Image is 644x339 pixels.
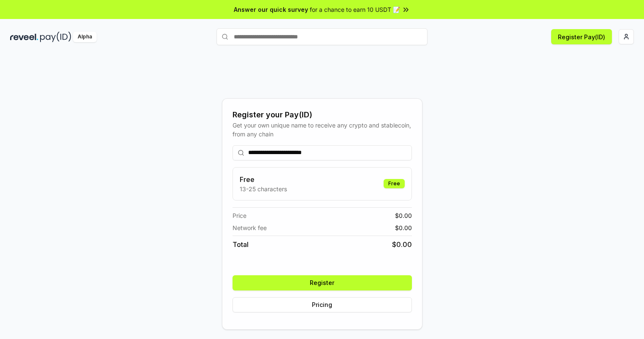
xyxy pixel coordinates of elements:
[233,275,412,290] button: Register
[384,179,405,188] div: Free
[233,121,412,138] div: Get your own unique name to receive any crypto and stablecoin, from any chain
[234,5,308,14] span: Answer our quick survey
[233,239,249,250] span: Total
[240,174,287,184] h3: Free
[233,109,412,121] div: Register your Pay(ID)
[395,223,412,232] span: $ 0.00
[310,5,400,14] span: for a chance to earn 10 USDT 📝
[233,297,412,312] button: Pricing
[40,32,71,42] img: pay_id
[395,211,412,220] span: $ 0.00
[551,29,612,44] button: Register Pay(ID)
[392,239,412,250] span: $ 0.00
[10,32,38,42] img: reveel_dark
[73,32,97,42] div: Alpha
[233,211,246,220] span: Price
[240,184,287,193] p: 13-25 characters
[233,223,267,232] span: Network fee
